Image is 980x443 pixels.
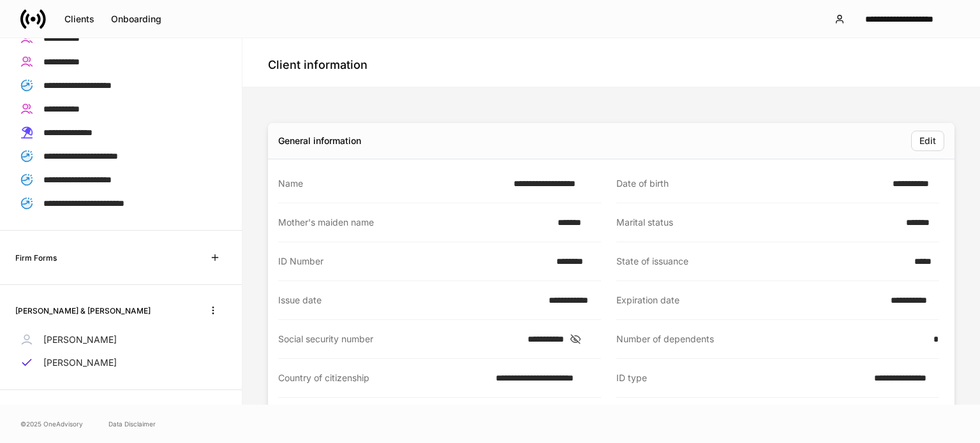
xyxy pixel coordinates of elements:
div: Country of citizenship [278,372,488,384]
button: Edit [911,131,944,151]
div: General information [278,134,361,147]
div: Number of dependents [616,333,926,345]
div: Edit [919,136,936,145]
a: [PERSON_NAME] [15,351,226,374]
div: ID Number [278,255,549,268]
div: Name [278,177,506,190]
a: [PERSON_NAME] [15,328,226,351]
div: ID type [616,372,866,384]
p: [PERSON_NAME] [43,356,117,369]
div: Onboarding [111,15,161,24]
div: Date of birth [616,177,885,190]
div: Mother's maiden name [278,216,550,229]
a: Data Disclaimer [108,419,156,429]
h6: Firm Forms [15,252,57,264]
span: © 2025 OneAdvisory [20,419,83,429]
button: Clients [56,9,103,29]
div: Social security number [278,333,520,345]
div: Issue date [278,294,541,307]
div: Marital status [616,216,898,229]
p: [PERSON_NAME] [43,333,117,346]
button: Onboarding [103,9,170,29]
div: Expiration date [616,294,883,307]
h4: Client information [268,57,367,73]
h6: [PERSON_NAME] & [PERSON_NAME] [15,305,151,317]
div: State of issuance [616,255,907,268]
div: Clients [64,15,94,24]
